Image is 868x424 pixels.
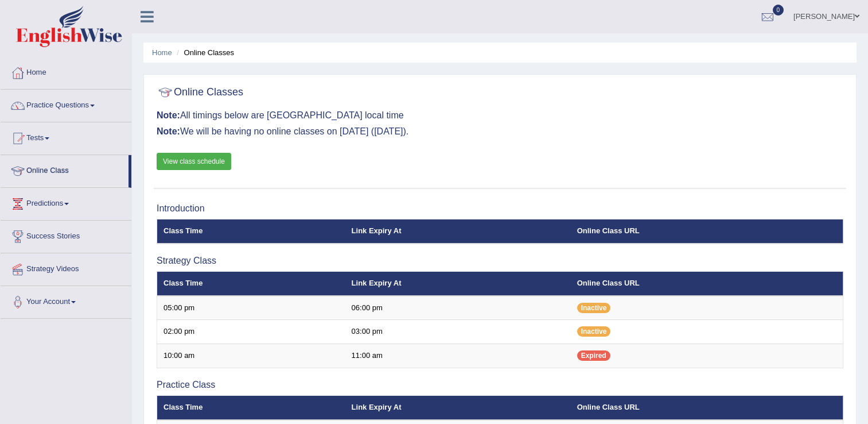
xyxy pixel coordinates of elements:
[577,326,611,337] span: Inactive
[157,110,180,120] b: Note:
[157,126,180,136] b: Note:
[773,5,784,16] span: 0
[1,221,131,249] a: Success Stories
[157,110,843,121] h3: All timings below are [GEOGRAPHIC_DATA] local time
[345,272,571,296] th: Link Expiry At
[1,253,131,282] a: Strategy Videos
[1,155,129,184] a: Online Class
[345,219,571,244] th: Link Expiry At
[1,188,131,217] a: Predictions
[1,122,131,151] a: Tests
[157,256,843,266] h3: Strategy Class
[577,303,611,313] span: Inactive
[174,47,234,58] li: Online Classes
[157,344,345,368] td: 10:00 am
[1,286,131,315] a: Your Account
[1,57,131,86] a: Home
[157,296,345,320] td: 05:00 pm
[157,84,243,101] h2: Online Classes
[345,344,571,368] td: 11:00 am
[571,396,843,420] th: Online Class URL
[157,219,345,244] th: Class Time
[157,396,345,420] th: Class Time
[345,396,571,420] th: Link Expiry At
[345,296,571,320] td: 06:00 pm
[1,90,131,118] a: Practice Questions
[157,320,345,344] td: 02:00 pm
[571,272,843,296] th: Online Class URL
[152,48,172,57] a: Home
[157,153,231,170] a: View class schedule
[157,380,843,390] h3: Practice Class
[345,320,571,344] td: 03:00 pm
[157,203,843,214] h3: Introduction
[571,219,843,244] th: Online Class URL
[157,126,843,137] h3: We will be having no online classes on [DATE] ([DATE]).
[157,272,345,296] th: Class Time
[577,350,610,361] span: Expired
